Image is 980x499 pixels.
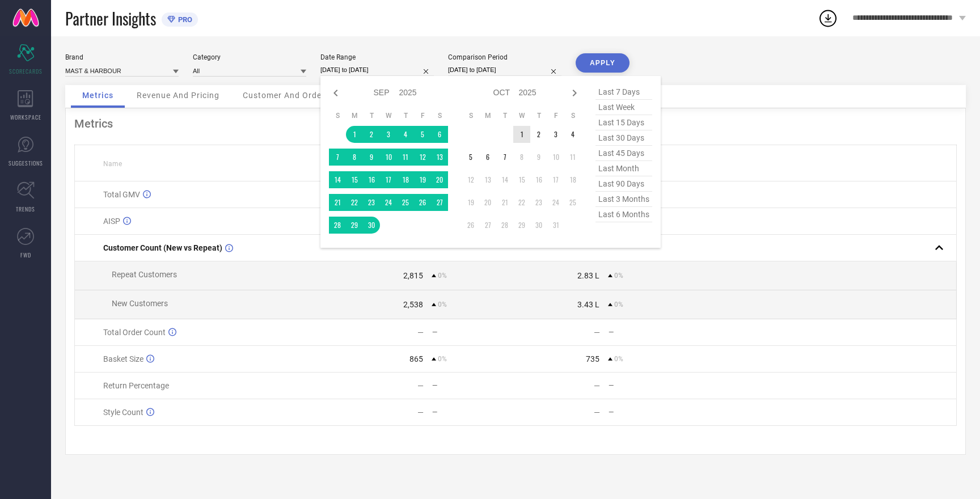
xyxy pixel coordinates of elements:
td: Sat Sep 20 2025 [431,171,448,188]
span: Return Percentage [103,381,169,390]
td: Thu Oct 30 2025 [530,217,547,234]
td: Fri Oct 10 2025 [547,149,564,166]
td: Sun Oct 12 2025 [462,171,479,188]
th: Sunday [462,111,479,120]
td: Fri Sep 05 2025 [414,126,431,143]
td: Sat Sep 27 2025 [431,194,448,211]
div: — [594,328,600,337]
span: 0% [614,301,623,308]
td: Thu Sep 25 2025 [397,194,414,211]
td: Wed Oct 22 2025 [513,194,530,211]
div: — [432,382,515,390]
span: Revenue And Pricing [137,91,219,100]
div: Metrics [74,117,957,130]
td: Sun Sep 07 2025 [329,149,346,166]
span: Repeat Customers [112,270,177,279]
td: Sun Oct 19 2025 [462,194,479,211]
div: 865 [409,354,423,363]
td: Wed Oct 08 2025 [513,149,530,166]
th: Saturday [431,111,448,120]
td: Wed Sep 10 2025 [380,149,397,166]
div: Brand [65,53,179,61]
span: Metrics [82,91,113,100]
div: 2,815 [403,271,423,280]
td: Mon Oct 27 2025 [479,217,496,234]
div: — [432,408,515,416]
span: last 15 days [595,115,652,130]
span: 0% [614,355,623,363]
td: Thu Sep 18 2025 [397,171,414,188]
div: — [594,408,600,417]
div: — [417,408,424,417]
span: Total Order Count [103,328,166,337]
td: Tue Sep 09 2025 [363,149,380,166]
th: Tuesday [496,111,513,120]
th: Thursday [530,111,547,120]
td: Tue Sep 30 2025 [363,217,380,234]
td: Fri Sep 12 2025 [414,149,431,166]
span: 0% [614,272,623,280]
td: Mon Oct 20 2025 [479,194,496,211]
th: Saturday [564,111,581,120]
span: last 45 days [595,146,652,161]
th: Monday [346,111,363,120]
td: Sat Oct 18 2025 [564,171,581,188]
td: Wed Sep 17 2025 [380,171,397,188]
td: Fri Sep 26 2025 [414,194,431,211]
td: Fri Oct 03 2025 [547,126,564,143]
span: Partner Insights [65,7,156,30]
div: — [609,408,691,416]
td: Sun Sep 21 2025 [329,194,346,211]
div: Previous month [329,86,343,100]
span: 0% [438,301,447,308]
input: Select comparison period [448,64,561,76]
span: last 6 months [595,207,652,222]
td: Tue Oct 14 2025 [496,171,513,188]
span: last 30 days [595,130,652,146]
td: Thu Oct 09 2025 [530,149,547,166]
td: Sun Sep 14 2025 [329,171,346,188]
div: 735 [586,354,599,363]
div: Date Range [320,53,434,61]
td: Sat Sep 13 2025 [431,149,448,166]
span: 0% [438,272,447,280]
span: Total GMV [103,190,140,199]
span: New Customers [112,299,168,308]
div: — [594,381,600,390]
span: SUGGESTIONS [9,159,43,167]
td: Sat Oct 11 2025 [564,149,581,166]
td: Thu Sep 11 2025 [397,149,414,166]
span: Customer Count (New vs Repeat) [103,243,222,252]
td: Fri Oct 17 2025 [547,171,564,188]
th: Friday [547,111,564,120]
td: Sun Oct 26 2025 [462,217,479,234]
span: Basket Size [103,354,143,363]
td: Fri Oct 31 2025 [547,217,564,234]
th: Friday [414,111,431,120]
span: TRENDS [16,205,35,213]
td: Wed Oct 29 2025 [513,217,530,234]
div: Comparison Period [448,53,561,61]
td: Thu Oct 02 2025 [530,126,547,143]
span: WORKSPACE [10,113,41,121]
span: PRO [175,15,192,24]
span: 0% [438,355,447,363]
div: Category [193,53,306,61]
span: last 90 days [595,176,652,192]
span: last 3 months [595,192,652,207]
button: APPLY [576,53,630,73]
td: Mon Sep 22 2025 [346,194,363,211]
td: Tue Sep 02 2025 [363,126,380,143]
div: — [417,381,424,390]
td: Tue Oct 28 2025 [496,217,513,234]
td: Wed Oct 15 2025 [513,171,530,188]
span: Style Count [103,408,143,417]
input: Select date range [320,64,434,76]
td: Mon Sep 01 2025 [346,126,363,143]
td: Mon Sep 29 2025 [346,217,363,234]
div: — [432,328,515,336]
span: Name [103,160,122,168]
span: last week [595,100,652,115]
td: Wed Sep 03 2025 [380,126,397,143]
th: Wednesday [513,111,530,120]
